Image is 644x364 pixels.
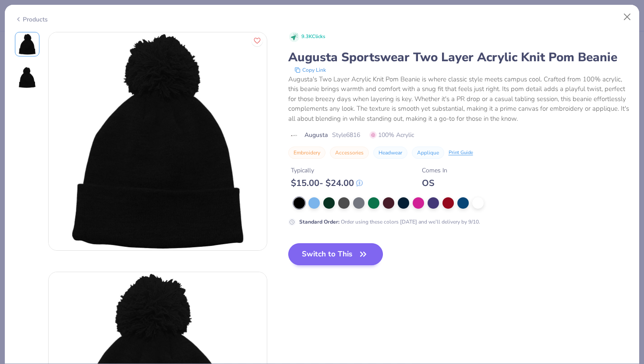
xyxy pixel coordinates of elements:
div: $ 15.00 - $ 24.00 [291,178,363,189]
button: Close [619,9,636,25]
img: Front [49,32,267,250]
div: Augusta Sportswear Two Layer Acrylic Knit Pom Beanie [288,49,630,66]
div: Print Guide [449,149,473,157]
button: copy to clipboard [292,66,329,74]
div: Augusta's Two Layer Acrylic Knit Pom Beanie is where classic style meets campus cool. Crafted fro... [288,74,630,124]
div: Typically [291,166,363,175]
div: Comes In [422,166,447,175]
img: Front [17,34,38,55]
span: Augusta [304,130,328,140]
img: Back [17,67,38,88]
button: Like [251,35,263,46]
button: Switch to This [288,243,383,265]
div: Order using these colors [DATE] and we’ll delivery by 9/10. [299,218,480,226]
span: 100% Acrylic [370,130,414,140]
strong: Standard Order : [299,218,340,225]
button: Accessories [330,147,369,159]
div: Products [15,15,48,24]
button: Headwear [373,147,407,159]
button: Applique [412,147,444,159]
button: Embroidery [288,147,326,159]
div: OS [422,178,447,189]
span: Style 6816 [332,130,360,140]
img: brand logo [288,132,300,139]
span: 9.3K Clicks [301,33,325,41]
